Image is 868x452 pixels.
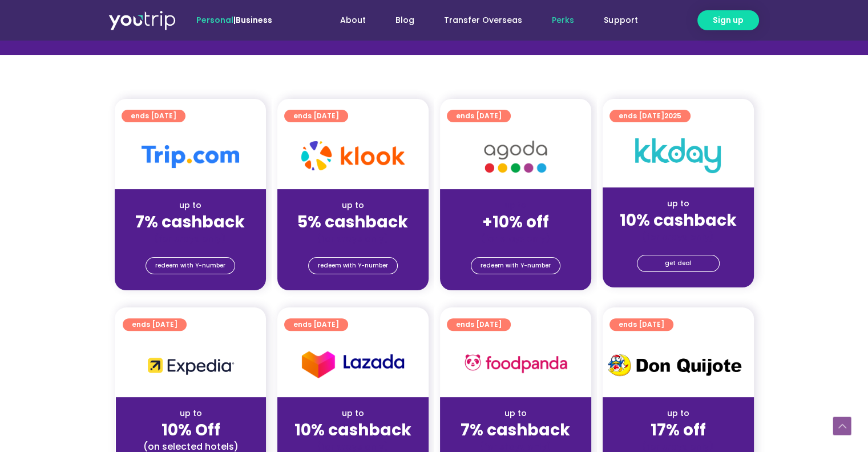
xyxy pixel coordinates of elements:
[293,318,339,331] span: ends [DATE]
[481,258,551,274] span: redeem with Y-number
[589,10,652,31] a: Support
[449,233,582,245] div: (for stays only)
[482,211,549,233] strong: +10% off
[697,10,759,30] a: Sign up
[609,318,673,331] a: ends [DATE]
[537,10,589,31] a: Perks
[447,318,511,331] a: ends [DATE]
[612,231,745,243] div: (for stays only)
[196,14,233,26] span: Personal
[456,110,502,122] span: ends [DATE]
[131,110,176,122] span: ends [DATE]
[325,10,381,31] a: About
[196,14,272,26] span: |
[123,318,187,331] a: ends [DATE]
[155,258,225,274] span: redeem with Y-number
[651,419,706,441] strong: 17% off
[286,233,419,245] div: (for stays only)
[612,407,745,419] div: up to
[609,110,691,122] a: ends [DATE]2025
[381,10,429,31] a: Blog
[286,199,419,211] div: up to
[162,419,220,441] strong: 10% Off
[135,211,245,233] strong: 7% cashback
[122,110,185,122] a: ends [DATE]
[294,419,411,441] strong: 10% cashback
[303,10,652,31] nav: Menu
[664,111,681,121] span: 2025
[284,110,348,122] a: ends [DATE]
[447,110,511,122] a: ends [DATE]
[456,318,502,331] span: ends [DATE]
[471,257,560,274] a: redeem with Y-number
[429,10,537,31] a: Transfer Overseas
[619,110,681,122] span: ends [DATE]
[713,14,744,26] span: Sign up
[449,407,582,419] div: up to
[637,255,720,272] a: get deal
[461,419,570,441] strong: 7% cashback
[612,198,745,210] div: up to
[293,110,339,122] span: ends [DATE]
[318,258,388,274] span: redeem with Y-number
[297,211,408,233] strong: 5% cashback
[665,255,692,271] span: get deal
[124,233,257,245] div: (for stays only)
[284,318,348,331] a: ends [DATE]
[505,199,526,211] span: up to
[236,14,272,26] a: Business
[125,407,257,419] div: up to
[619,318,664,331] span: ends [DATE]
[620,209,737,231] strong: 10% cashback
[124,199,257,211] div: up to
[146,257,235,274] a: redeem with Y-number
[132,318,177,331] span: ends [DATE]
[286,407,419,419] div: up to
[308,257,398,274] a: redeem with Y-number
